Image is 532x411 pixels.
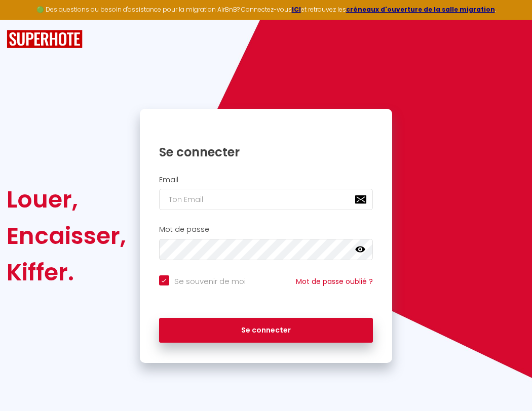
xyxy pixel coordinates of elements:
[7,218,126,254] div: Encaisser,
[159,144,373,160] h1: Se connecter
[346,5,495,14] a: créneaux d'ouverture de la salle migration
[292,5,301,14] a: ICI
[7,30,83,49] img: SuperHote logo
[296,276,373,286] a: Mot de passe oublié ?
[159,318,373,343] button: Se connecter
[159,176,373,184] h2: Email
[7,181,126,218] div: Louer,
[159,189,373,210] input: Ton Email
[159,225,373,234] h2: Mot de passe
[7,254,126,291] div: Kiffer.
